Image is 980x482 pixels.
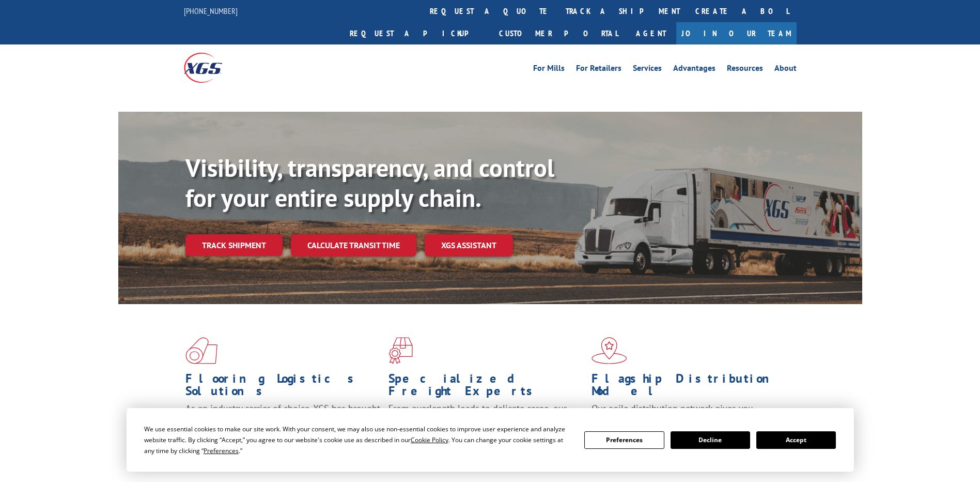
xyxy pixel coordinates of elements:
[592,337,627,364] img: xgs-icon-flagship-distribution-model-red
[144,424,572,456] div: We use essential cookies to make our site work. With your consent, we may also use non-essential ...
[774,64,797,76] a: About
[184,6,238,16] a: [PHONE_NUMBER]
[727,64,763,76] a: Resources
[388,337,413,364] img: xgs-icon-focused-on-flooring-red
[291,234,416,257] a: Calculate transit time
[576,64,621,76] a: For Retailers
[584,431,664,449] button: Preferences
[756,431,836,449] button: Accept
[342,22,491,44] a: Request a pickup
[425,234,513,257] a: XGS ASSISTANT
[533,64,565,76] a: For Mills
[127,408,854,472] div: Cookie Consent Prompt
[388,372,584,402] h1: Specialized Freight Experts
[185,337,217,364] img: xgs-icon-total-supply-chain-intelligence-red
[204,446,239,455] span: Preferences
[592,402,782,427] span: Our agile distribution network gives you nationwide inventory management on demand.
[185,234,283,256] a: Track shipment
[185,372,381,402] h1: Flooring Logistics Solutions
[673,64,715,76] a: Advantages
[671,431,750,449] button: Decline
[592,372,787,402] h1: Flagship Distribution Model
[388,402,584,448] p: From overlength loads to delicate cargo, our experienced staff knows the best way to move your fr...
[491,22,626,44] a: Customer Portal
[411,435,448,444] span: Cookie Policy
[626,22,676,44] a: Agent
[676,22,797,44] a: Join Our Team
[185,152,554,214] b: Visibility, transparency, and control for your entire supply chain.
[185,402,380,439] span: As an industry carrier of choice, XGS has brought innovation and dedication to flooring logistics...
[633,64,662,76] a: Services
